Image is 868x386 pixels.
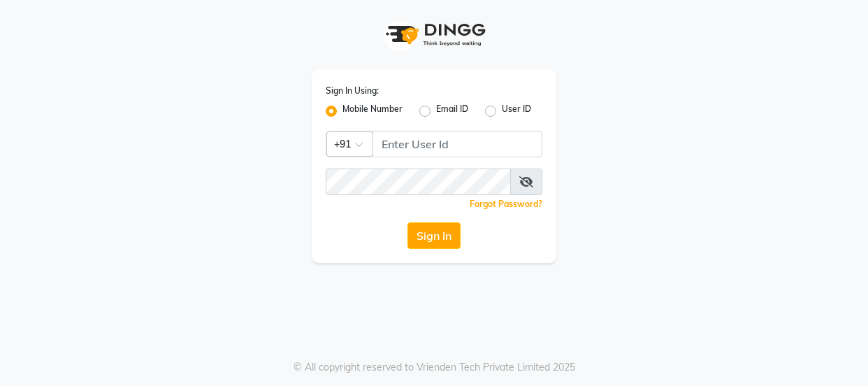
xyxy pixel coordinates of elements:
a: Forgot Password? [470,199,542,209]
input: Username [372,131,542,157]
img: logo1.svg [378,14,490,55]
input: Username [326,169,511,195]
label: Mobile Number [342,103,403,120]
label: Email ID [436,103,468,120]
button: Sign In [407,222,461,249]
label: User ID [502,103,531,120]
label: Sign In Using: [326,85,379,97]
